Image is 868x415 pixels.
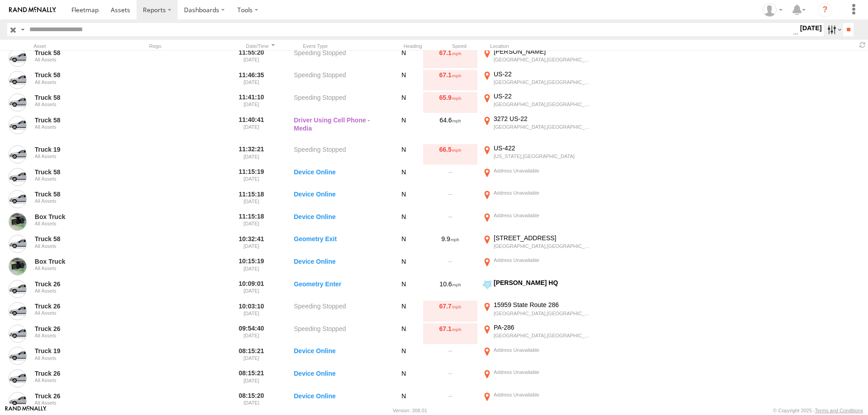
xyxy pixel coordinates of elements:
label: Device Online [294,346,384,367]
label: Click to View Event Location [481,368,594,389]
label: Click to View Event Location [481,301,594,322]
label: Click to View Event Location [481,115,594,143]
div: PA-286 [494,323,593,331]
div: [GEOGRAPHIC_DATA],[GEOGRAPHIC_DATA] [494,332,593,339]
div: Click to Sort [243,43,278,49]
label: 11:15:19 [DATE] [234,167,269,187]
label: Speeding Stopped [294,144,384,165]
div: 10.6 [423,279,477,299]
img: rand-logo.svg [9,7,56,13]
div: US-22 [494,70,593,78]
label: 08:15:20 [DATE] [234,391,269,411]
label: Speeding Stopped [294,47,384,68]
div: All Assets [35,79,123,85]
label: 11:46:35 [DATE] [234,70,269,91]
div: Version: 308.01 [393,408,427,413]
div: [GEOGRAPHIC_DATA],[GEOGRAPHIC_DATA] [494,101,593,107]
div: All Assets [35,154,123,159]
label: Click to View Event Location [481,346,594,367]
label: Speeding Stopped [294,301,384,322]
div: All Assets [35,266,123,271]
label: 08:15:21 [DATE] [234,346,269,367]
label: Click to View Event Location [481,256,594,277]
div: 3272 US-22 [494,115,593,123]
label: 10:32:41 [DATE] [234,234,269,255]
label: Speeding Stopped [294,323,384,344]
label: Device Online [294,256,384,277]
div: N [388,211,420,232]
a: Visit our Website [5,406,47,415]
div: N [388,144,420,165]
div: N [388,279,420,299]
div: N [388,391,420,411]
label: Click to View Event Location [481,167,594,187]
div: [GEOGRAPHIC_DATA],[GEOGRAPHIC_DATA] [494,56,593,63]
label: [DATE] [798,23,824,33]
div: 67.1 [423,323,477,344]
div: All Assets [35,176,123,182]
div: 64.6 [423,115,477,143]
label: Click to View Event Location [481,144,594,165]
div: [US_STATE],[GEOGRAPHIC_DATA] [494,153,593,159]
div: Caitlyn Akarman [759,3,786,17]
label: Geometry Enter [294,279,384,299]
div: N [388,167,420,187]
a: Truck 58 [35,190,123,198]
label: Speeding Stopped [294,70,384,91]
label: Search Filter Options [824,23,843,36]
label: Click to View Event Location [481,391,594,411]
label: 11:40:41 [DATE] [234,115,269,143]
div: [PERSON_NAME] HQ [494,279,593,287]
div: All Assets [35,124,123,130]
label: 10:15:19 [DATE] [234,256,269,277]
label: 10:03:10 [DATE] [234,301,269,322]
div: [GEOGRAPHIC_DATA],[GEOGRAPHIC_DATA] [494,124,593,130]
div: 15959 State Route 286 [494,301,593,309]
div: All Assets [35,102,123,107]
div: 67.1 [423,47,477,68]
label: Device Online [294,189,384,210]
a: Box Truck [35,257,123,266]
a: Truck 19 [35,347,123,355]
div: N [388,189,420,210]
label: Device Online [294,368,384,389]
div: All Assets [35,400,123,406]
div: US-22 [494,92,593,100]
a: Truck 58 [35,71,123,79]
div: [STREET_ADDRESS] [494,234,593,242]
div: © Copyright 2025 - [773,408,863,413]
div: All Assets [35,333,123,338]
div: All Assets [35,198,123,204]
label: Click to View Event Location [481,323,594,344]
label: Device Online [294,167,384,187]
div: 9.9 [423,234,477,255]
div: All Assets [35,310,123,316]
a: Truck 26 [35,369,123,378]
label: Click to View Event Location [481,279,594,299]
div: [GEOGRAPHIC_DATA],[GEOGRAPHIC_DATA] [494,310,593,317]
div: 66.5 [423,144,477,165]
div: N [388,115,420,143]
div: N [388,92,420,113]
a: Truck 26 [35,392,123,400]
label: Search Query [19,23,26,36]
div: [GEOGRAPHIC_DATA],[GEOGRAPHIC_DATA] [494,243,593,249]
a: Truck 58 [35,49,123,57]
label: 10:09:01 [DATE] [234,279,269,299]
div: N [388,346,420,367]
div: [GEOGRAPHIC_DATA],[GEOGRAPHIC_DATA] [494,79,593,85]
div: All Assets [35,355,123,361]
a: Truck 58 [35,116,123,124]
div: All Assets [35,288,123,294]
div: All Assets [35,378,123,383]
div: All Assets [35,221,123,226]
label: Click to View Event Location [481,92,594,113]
div: N [388,234,420,255]
div: 67.1 [423,70,477,91]
label: 11:41:10 [DATE] [234,92,269,113]
label: Device Online [294,391,384,411]
label: 08:15:21 [DATE] [234,368,269,389]
a: Truck 26 [35,302,123,310]
label: Click to View Event Location [481,234,594,255]
a: Truck 19 [35,145,123,154]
